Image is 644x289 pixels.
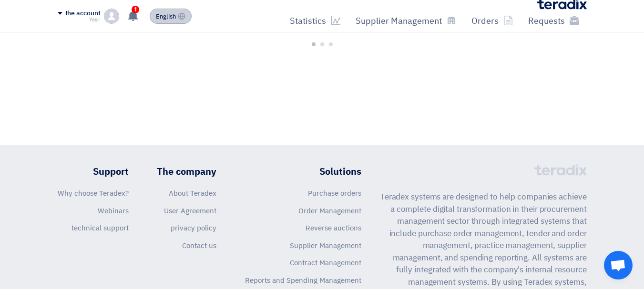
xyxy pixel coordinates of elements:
[306,223,361,233] a: Reverse auctions
[464,10,521,32] a: Orders
[356,14,442,27] font: Supplier Management
[58,188,129,199] a: Why choose Teradex?
[157,164,216,179] font: The company
[528,14,565,27] font: Requests
[471,14,499,27] font: Orders
[348,10,464,32] a: Supplier Management
[245,275,361,286] a: Reports and Spending Management
[298,206,361,216] a: Order Management
[93,164,129,179] font: Support
[104,9,119,24] img: profile_test.png
[290,240,361,251] a: Supplier Management
[282,10,348,32] a: Statistics
[604,251,633,279] div: Open chat
[521,10,587,32] a: Requests
[72,223,129,233] a: technical support
[156,12,176,21] font: English
[134,6,137,13] font: 1
[319,164,361,179] font: Solutions
[98,206,129,216] a: Webinars
[290,258,361,268] a: Contract Management
[65,8,101,18] font: the account
[171,223,216,233] a: privacy policy
[164,206,216,216] a: User Agreement
[308,188,361,199] a: Purchase orders
[169,188,216,199] a: About Teradex
[290,14,326,27] font: Statistics
[89,16,101,24] font: Yasir
[182,240,216,251] a: Contact us
[150,9,192,24] button: English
